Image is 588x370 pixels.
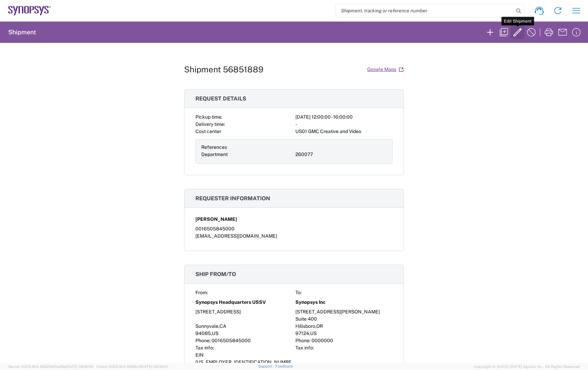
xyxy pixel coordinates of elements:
[201,151,293,158] div: Department
[195,331,211,336] span: 94085
[367,63,404,75] a: Google Maps
[295,151,387,158] div: 260077
[295,308,393,315] div: [STREET_ADDRESS][PERSON_NAME]
[258,364,275,368] a: Support
[66,365,93,369] span: [DATE] 09:50:51
[295,331,309,336] span: 97124
[195,271,236,277] span: Ship from/to
[184,64,263,74] h1: Shipment 56851889
[315,323,316,329] span: ,
[201,144,227,150] span: References
[211,331,212,336] span: ,
[195,114,222,120] span: Pickup time:
[8,28,36,36] h2: Shipment
[195,323,218,329] span: Sunnyvale
[195,121,225,127] span: Delivery time:
[309,331,310,336] span: ,
[474,363,580,370] span: Copyright © [DATE]-[DATE] Agistix Inc., All Rights Reserved
[295,299,326,306] span: Synopsys Inc
[275,364,293,368] a: Feedback
[310,331,317,336] span: US
[316,323,323,329] span: OR
[195,352,204,358] span: EIN
[295,128,393,135] div: US01 GMC Creative and Video
[195,290,208,295] span: From:
[195,338,211,343] span: Phone:
[195,308,293,315] div: [STREET_ADDRESS]
[336,4,514,17] input: Shipment, tracking or reference number
[97,365,168,369] span: Client: 2025.19.0-129fbcf
[218,323,219,329] span: ,
[295,323,315,329] span: Hillsboro
[195,225,393,232] div: 0016505845000
[195,195,270,202] span: Requester information
[195,299,266,306] span: Synopsys Headquarters USSV
[195,345,214,350] span: Tax info:
[195,216,237,223] span: [PERSON_NAME]
[140,365,168,369] span: [DATE] 09:39:01
[8,365,93,369] span: Server: 2025.19.0-49328d0a35e
[295,121,393,128] div: -
[212,338,251,343] span: 0016505845000
[295,114,393,121] div: [DATE] 12:00:00 - 16:00:00
[219,323,226,329] span: CA
[295,290,302,295] span: To:
[195,232,393,240] div: [EMAIL_ADDRESS][DOMAIN_NAME]
[295,338,310,343] span: Phone:
[195,95,246,102] span: Request details
[212,331,218,336] span: US
[195,129,221,134] span: Cost center
[295,315,393,323] div: Suite 400
[295,345,314,350] span: Tax info:
[312,338,333,343] span: 0000000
